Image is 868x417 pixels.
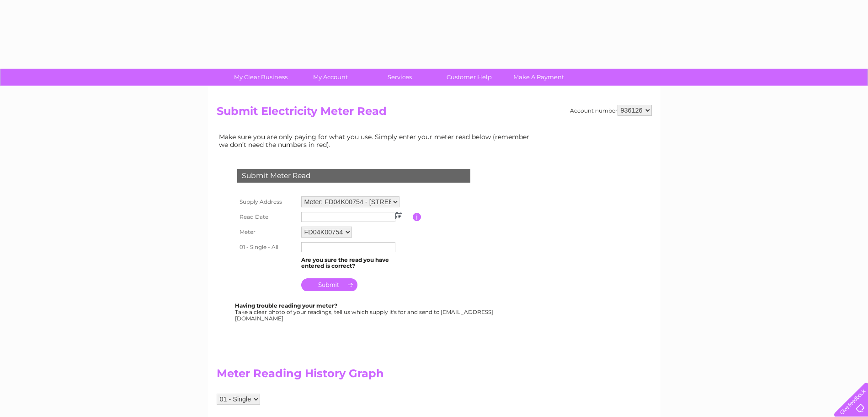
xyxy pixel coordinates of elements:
[223,69,298,86] a: My Clear Business
[217,131,537,150] td: Make sure you are only paying for what you use. Simply enter your meter read below (remember we d...
[235,302,337,309] b: Having trouble reading your meter?
[235,194,299,210] th: Supply Address
[235,224,299,240] th: Meter
[413,213,421,221] input: Information
[501,69,576,86] a: Make A Payment
[299,255,413,272] td: Are you sure the read you have entered is correct?
[431,69,507,86] a: Customer Help
[235,210,299,224] th: Read Date
[570,105,652,116] div: Account number
[293,69,368,86] a: My Account
[301,278,357,291] input: Submit
[235,303,495,321] div: Take a clear photo of your readings, tell us which supply it's for and send to [EMAIL_ADDRESS][DO...
[237,169,470,183] div: Submit Meter Read
[235,240,299,255] th: 01 - Single - All
[395,212,402,219] img: ...
[217,105,652,122] h2: Submit Electricity Meter Read
[362,69,437,86] a: Services
[217,367,537,385] h2: Meter Reading History Graph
